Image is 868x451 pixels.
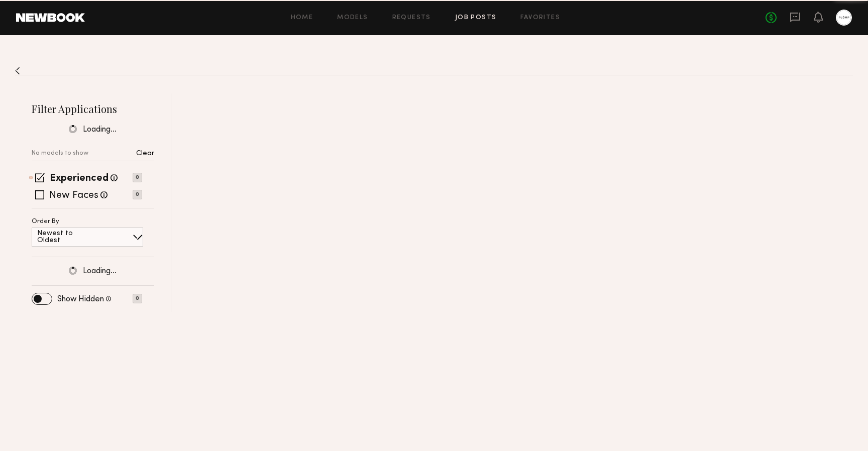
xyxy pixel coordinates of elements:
[49,191,98,201] label: New Faces
[37,230,97,244] p: Newest to Oldest
[83,126,117,134] span: Loading…
[520,15,560,21] a: Favorites
[83,267,117,276] span: Loading…
[133,173,142,182] p: 0
[392,15,431,21] a: Requests
[32,150,88,157] p: No models to show
[32,102,154,116] h2: Filter Applications
[57,295,104,303] label: Show Hidden
[455,15,497,21] a: Job Posts
[136,150,154,157] p: Clear
[133,190,142,199] p: 0
[32,218,59,225] p: Order By
[15,67,20,75] img: Back to previous page
[133,294,142,303] p: 0
[291,15,313,21] a: Home
[50,174,108,184] label: Experienced
[337,15,368,21] a: Models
